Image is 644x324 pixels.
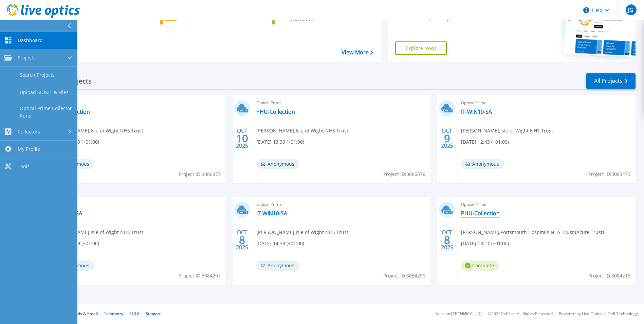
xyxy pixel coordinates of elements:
[461,159,504,169] span: Anonymous
[461,229,604,236] span: [PERSON_NAME] , Portsmouth Hospitals NHS Trust (Acute Trust)
[256,240,304,247] span: [DATE] 14:39 (+01:00)
[256,127,348,134] span: [PERSON_NAME] , Isle of Wight NHS Trust
[441,228,454,252] div: OCT 2025
[146,311,161,317] a: Support
[588,170,630,178] span: Project ID: 3085475
[256,138,304,146] span: [DATE] 13:39 (+01:00)
[236,126,249,151] div: OCT 2025
[256,210,287,217] a: IT-WIN10-SA
[75,311,98,317] a: Ads & Email
[461,210,500,217] a: PHU-Collection
[444,136,450,141] span: 9
[383,170,425,178] span: Project ID: 3086876
[395,41,447,55] a: Explore Now!
[236,136,248,141] span: 10
[461,240,509,247] span: [DATE] 13:11 (+01:00)
[559,312,638,316] li: Powered by Live Optics, a Dell Technology
[129,311,140,317] a: EULA
[586,73,636,89] a: All Projects
[342,49,373,56] a: View More
[18,146,40,152] span: My Profile
[488,312,553,316] li: © 2025 Dell Inc. All Rights Reserved
[461,201,631,208] span: Optical Prime
[444,237,450,243] span: 8
[628,7,633,13] span: JG
[461,108,492,115] a: IT-WIN10-SA
[51,210,82,217] a: IT-WIN10-SA
[436,312,482,316] li: Version: [TECHNICAL_ID]
[461,99,631,107] span: Optical Prime
[461,127,553,134] span: [PERSON_NAME] , Isle of Wight NHS Trust
[18,163,30,169] span: Tools
[179,170,221,178] span: Project ID: 3086877
[51,127,143,134] span: [PERSON_NAME] , Isle of Wight NHS Trust
[461,138,509,146] span: [DATE] 12:43 (+01:00)
[51,201,222,208] span: Optical Prime
[18,37,43,43] span: Dashboard
[461,260,499,271] span: Complete
[51,99,222,107] span: Optical Prime
[18,129,40,135] span: Collectors
[441,126,454,151] div: OCT 2025
[51,229,143,236] span: [PERSON_NAME] , Isle of Wight NHS Trust
[588,272,630,280] span: Project ID: 3084215
[104,311,123,317] a: Telemetry
[256,159,299,169] span: Anonymous
[18,55,36,61] span: Projects
[256,99,427,107] span: Optical Prime
[236,228,249,252] div: OCT 2025
[179,272,221,280] span: Project ID: 3084297
[256,229,348,236] span: [PERSON_NAME] , Isle of Wight NHS Trust
[239,237,245,243] span: 8
[256,108,295,115] a: PHU-Collection
[383,272,425,280] span: Project ID: 3084296
[256,201,427,208] span: Optical Prime
[256,260,299,271] span: Anonymous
